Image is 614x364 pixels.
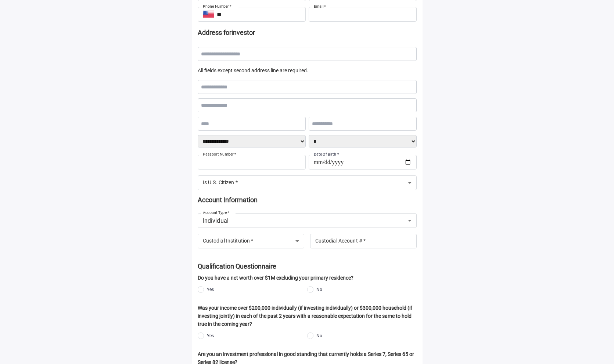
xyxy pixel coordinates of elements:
span: Yes [207,332,214,339]
div: ​ [198,175,417,190]
span: No [316,286,322,293]
span: Do you have a net worth over $1M excluding your primary residence? [198,274,417,282]
span: No [316,332,322,339]
div: ​ [198,234,304,248]
h6: Account Information [198,196,417,204]
p: All fields except second address line are required. [198,67,417,74]
button: Select country [203,9,214,20]
label: Account Type [203,210,229,215]
label: Phone Number [203,4,231,9]
label: Email [314,4,326,9]
h2: Address for investor [198,28,417,38]
span: Was your income over $200,000 individually (if investing individually) or $300,000 household (if ... [198,304,417,328]
h6: Qualification Questionnaire [198,262,417,270]
label: Passport Number [203,152,236,157]
span: Yes [207,286,214,293]
div: Individual [198,213,417,228]
label: Date Of Birth [314,152,339,157]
